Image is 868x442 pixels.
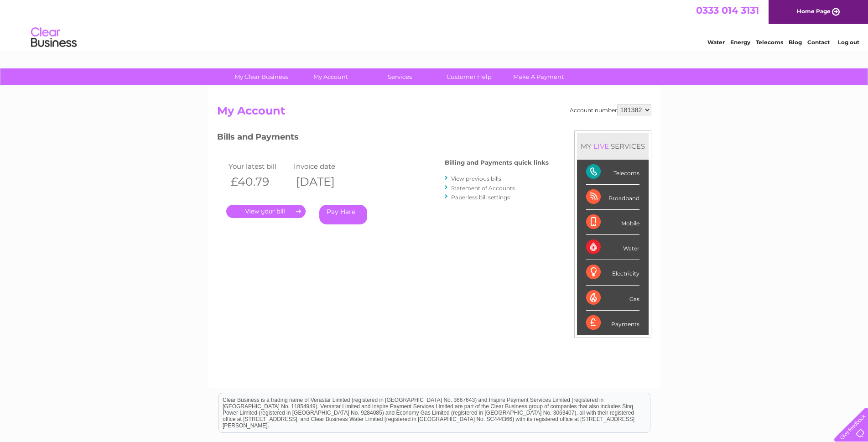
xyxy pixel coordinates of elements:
[223,68,299,85] a: My Clear Business
[293,68,368,85] a: My Account
[431,68,507,85] a: Customer Help
[501,68,576,85] a: Make A Payment
[696,5,759,16] a: 0333 014 3131
[586,286,639,311] div: Gas
[217,104,651,122] h2: My Account
[756,39,783,46] a: Telecoms
[291,172,357,191] th: [DATE]
[592,142,611,151] div: LIVE
[217,130,549,146] h3: Bills and Payments
[570,104,651,115] div: Account number
[838,39,859,46] a: Log out
[451,185,515,192] a: Statement of Accounts
[586,185,639,210] div: Broadband
[226,172,292,191] th: £40.79
[451,194,510,201] a: Paperless bill settings
[789,39,802,46] a: Blog
[586,235,639,260] div: Water
[291,160,357,172] td: Invoice date
[730,39,750,46] a: Energy
[226,205,306,218] a: .
[219,5,650,44] div: Clear Business is a trading name of Verastar Limited (registered in [GEOGRAPHIC_DATA] No. 3667643...
[586,311,639,335] div: Payments
[807,39,830,46] a: Contact
[226,160,292,172] td: Your latest bill
[707,39,725,46] a: Water
[586,260,639,285] div: Electricity
[362,68,437,85] a: Services
[319,205,367,224] a: Pay Here
[31,24,77,52] img: logo.png
[586,210,639,235] div: Mobile
[451,175,501,182] a: View previous bills
[445,159,549,166] h4: Billing and Payments quick links
[586,160,639,185] div: Telecoms
[577,133,649,159] div: MY SERVICES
